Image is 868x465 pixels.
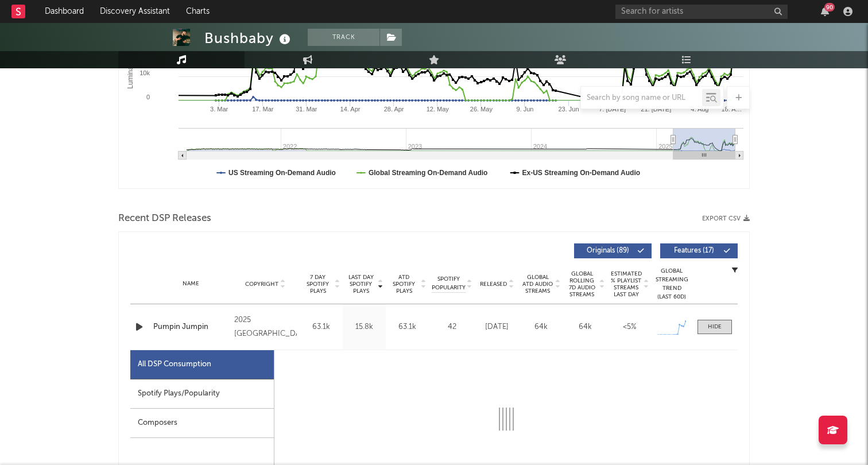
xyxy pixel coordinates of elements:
[340,106,361,113] text: 14. Apr
[615,5,788,19] input: Search for artists
[153,321,228,333] a: Pumpin Jumpin
[470,106,493,113] text: 26. May
[210,106,228,113] text: 3. Mar
[252,106,274,113] text: 17. Mar
[384,106,404,113] text: 28. Apr
[303,274,333,294] span: 7 Day Spotify Plays
[296,106,317,113] text: 31. Mar
[234,313,297,341] div: 2025 [GEOGRAPHIC_DATA]
[130,409,274,438] div: Composers
[118,212,211,226] span: Recent DSP Releases
[721,106,742,113] text: 18. A…
[641,106,671,113] text: 21. [DATE]
[303,321,340,333] div: 63.1k
[691,106,708,113] text: 4. Aug
[599,106,626,113] text: 7. [DATE]
[668,247,720,254] span: Features ( 17 )
[130,350,274,379] div: All DSP Consumption
[308,29,379,46] button: Track
[245,281,278,288] span: Copyright
[559,106,579,113] text: 23. Jun
[566,270,598,298] span: Global Rolling 7D Audio Streams
[369,169,488,177] text: Global Streaming On-Demand Audio
[153,280,228,288] div: Name
[522,169,641,177] text: Ex-US Streaming On-Demand Audio
[138,358,211,371] div: All DSP Consumption
[346,321,383,333] div: 15.8k
[660,243,738,258] button: Features(17)
[228,169,336,177] text: US Streaming On-Demand Audio
[130,379,274,409] div: Spotify Plays/Popularity
[566,321,604,333] div: 64k
[480,281,507,288] span: Released
[702,215,750,222] button: Export CSV
[581,94,702,103] input: Search by song name or URL
[574,243,652,258] button: Originals(89)
[389,274,419,294] span: ATD Spotify Plays
[427,106,449,113] text: 12. May
[432,321,472,333] div: 42
[478,321,516,333] div: [DATE]
[582,247,634,254] span: Originals ( 89 )
[522,321,560,333] div: 64k
[204,29,293,48] div: Bushbaby
[432,275,466,292] span: Spotify Popularity
[139,69,150,76] text: 10k
[824,3,835,11] div: 90
[522,274,553,294] span: Global ATD Audio Streams
[654,267,689,301] div: Global Streaming Trend (Last 60D)
[346,274,376,294] span: Last Day Spotify Plays
[516,106,533,113] text: 9. Jun
[610,321,649,333] div: <5%
[610,270,642,298] span: Estimated % Playlist Streams Last Day
[821,7,829,16] button: 90
[389,321,426,333] div: 63.1k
